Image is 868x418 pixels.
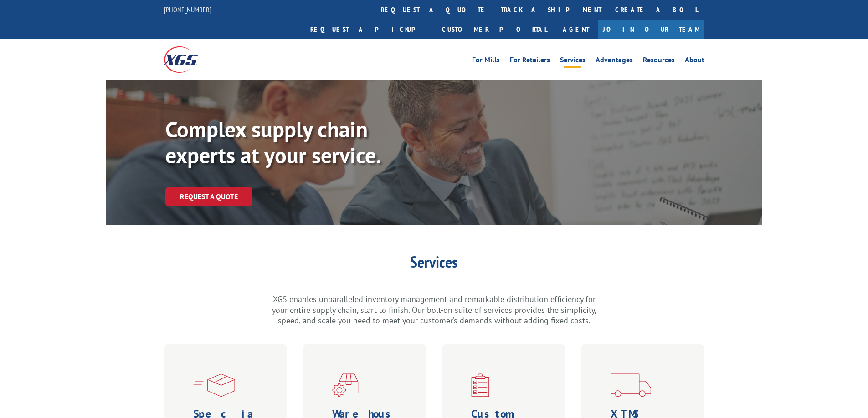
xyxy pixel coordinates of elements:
[332,373,359,397] img: xgs-icon-warehouseing-cutting-fulfillment-red
[165,187,252,206] a: Request a Quote
[560,56,586,66] a: Services
[435,20,554,39] a: Customer Portal
[643,56,675,66] a: Resources
[596,56,633,66] a: Advantages
[471,373,489,397] img: xgs-icon-custom-logistics-solutions-red
[303,20,435,39] a: Request a pickup
[193,373,235,397] img: xgs-icon-specialized-ltl-red
[554,20,598,39] a: Agent
[510,56,550,66] a: For Retailers
[270,294,598,326] p: XGS enables unparalleled inventory management and remarkable distribution efficiency for your ent...
[472,56,500,66] a: For Mills
[165,116,439,169] p: Complex supply chain experts at your service.
[685,56,704,66] a: About
[164,5,211,14] a: [PHONE_NUMBER]
[598,20,704,39] a: Join Our Team
[270,254,598,275] h1: Services
[611,373,651,397] img: xgs-icon-transportation-forms-red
